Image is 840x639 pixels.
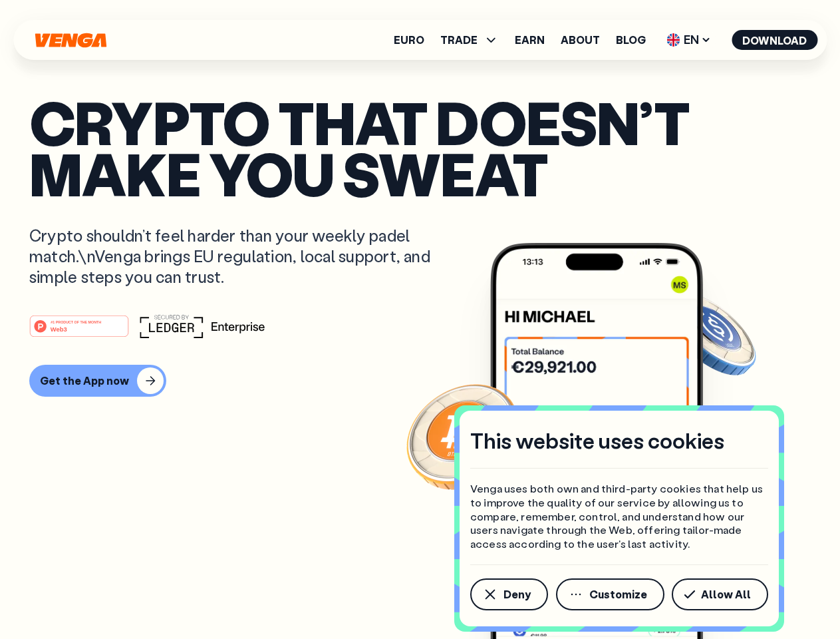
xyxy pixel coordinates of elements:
img: Bitcoin [404,376,523,496]
h4: This website uses cookies [470,427,724,455]
a: #1 PRODUCT OF THE MONTHWeb3 [29,323,129,340]
p: Venga uses both own and third-party cookies that help us to improve the quality of our service by... [470,482,768,551]
span: Customize [589,589,647,600]
img: flag-uk [666,33,680,47]
img: USDC coin [663,286,759,382]
span: TRADE [440,32,499,48]
button: Download [732,30,817,50]
a: Earn [515,35,545,45]
button: Customize [556,578,664,610]
p: Crypto that doesn’t make you sweat [29,97,811,198]
a: Euro [394,35,424,45]
button: Deny [470,578,548,610]
button: Get the App now [29,365,166,397]
a: Get the App now [29,365,811,397]
button: Allow All [672,578,768,610]
div: Get the App now [40,374,129,387]
span: Allow All [701,589,751,600]
tspan: Web3 [51,325,67,332]
tspan: #1 PRODUCT OF THE MONTH [51,319,101,323]
a: Blog [616,35,646,45]
span: TRADE [440,35,478,45]
a: About [561,35,600,45]
p: Crypto shouldn’t feel harder than your weekly padel match.\nVenga brings EU regulation, local sup... [29,225,450,288]
span: Deny [503,589,531,600]
span: EN [662,29,716,51]
svg: Home [33,33,108,48]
